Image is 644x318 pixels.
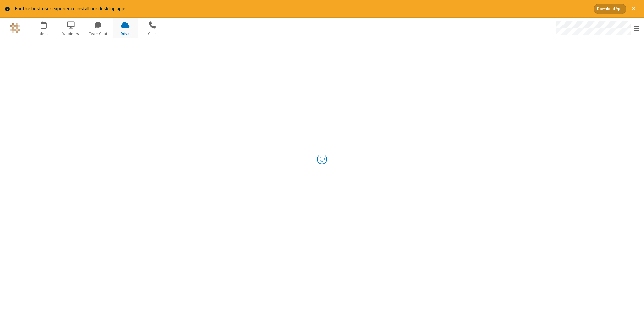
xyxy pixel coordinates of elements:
span: Meet [31,31,56,37]
button: Close alert [629,4,639,14]
span: Team Chat [86,31,111,37]
span: Webinars [58,31,84,37]
img: QA Selenium DO NOT DELETE OR CHANGE [10,23,20,33]
span: Calls [140,31,165,37]
button: Logo [2,18,28,38]
button: Download App [594,4,626,14]
span: Drive [113,31,138,37]
div: Open menu [549,18,644,38]
div: For the best user experience install our desktop apps. [15,5,589,13]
